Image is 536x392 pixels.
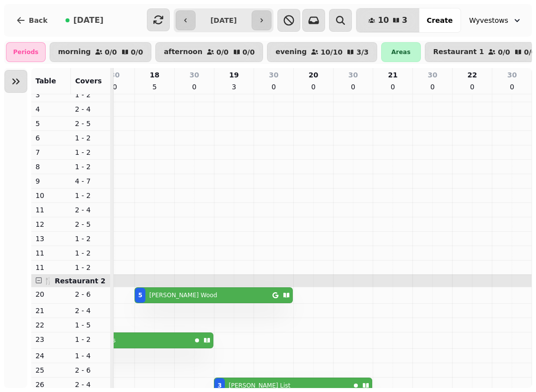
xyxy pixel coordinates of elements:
[35,205,67,215] p: 11
[433,48,484,56] p: Restaurant 1
[35,133,67,143] p: 6
[35,77,56,85] span: Table
[105,49,117,56] p: 0 / 0
[75,147,107,157] p: 1 - 2
[75,365,107,375] p: 2 - 6
[267,42,377,62] button: evening10/103/3
[428,70,437,80] p: 30
[35,334,67,344] p: 23
[75,306,107,316] p: 2 - 4
[35,234,67,244] p: 13
[8,8,56,32] button: Back
[164,48,202,56] p: afternoon
[230,82,238,92] p: 3
[402,16,407,24] span: 3
[29,17,48,24] span: Back
[468,82,476,92] p: 0
[309,70,318,80] p: 20
[427,17,453,24] span: Create
[508,82,516,92] p: 0
[155,42,263,62] button: afternoon0/00/0
[348,70,358,80] p: 30
[216,49,229,56] p: 0 / 0
[35,191,67,200] p: 10
[6,42,46,62] div: Periods
[150,82,158,92] p: 5
[428,82,436,92] p: 0
[110,70,120,80] p: 30
[349,82,357,92] p: 0
[75,351,107,361] p: 1 - 4
[388,70,398,80] p: 21
[498,49,510,56] p: 0 / 0
[35,351,67,361] p: 24
[44,277,105,285] span: 🍴 Restaurant 2
[75,289,107,299] p: 2 - 6
[378,16,389,24] span: 10
[4,70,27,93] button: Expand sidebar
[35,306,67,316] p: 21
[419,8,461,32] button: Create
[35,119,67,129] p: 5
[35,176,67,186] p: 9
[469,15,508,25] span: Wyvestows
[229,382,291,390] p: [PERSON_NAME] List
[389,82,397,92] p: 0
[275,48,307,56] p: evening
[35,262,67,272] p: 11
[75,119,107,129] p: 2 - 5
[356,49,369,56] p: 3 / 3
[190,82,198,92] p: 0
[35,90,67,100] p: 3
[507,70,517,80] p: 30
[309,82,317,92] p: 0
[58,48,91,56] p: morning
[111,82,119,92] p: 0
[131,49,143,56] p: 0 / 0
[75,334,107,344] p: 1 - 2
[468,70,477,80] p: 22
[75,262,107,272] p: 1 - 2
[75,320,107,330] p: 1 - 5
[356,8,419,32] button: 103
[75,219,107,229] p: 2 - 5
[35,162,67,172] p: 8
[75,191,107,200] p: 1 - 2
[35,248,67,258] p: 11
[217,382,221,390] div: 3
[243,49,255,56] p: 0 / 0
[75,133,107,143] p: 1 - 2
[138,291,142,299] div: 5
[75,248,107,258] p: 1 - 2
[75,234,107,244] p: 1 - 2
[50,42,151,62] button: morning0/00/0
[463,11,528,29] button: Wyvestows
[75,380,107,390] p: 2 - 4
[58,8,112,32] button: [DATE]
[35,104,67,114] p: 4
[75,77,102,85] span: Covers
[75,90,107,100] p: 1 - 2
[149,291,217,299] p: [PERSON_NAME] Wood
[150,70,159,80] p: 18
[190,70,199,80] p: 30
[75,162,107,172] p: 1 - 2
[35,147,67,157] p: 7
[75,176,107,186] p: 4 - 7
[35,365,67,375] p: 25
[35,320,67,330] p: 22
[381,42,421,62] div: Areas
[269,82,277,92] p: 0
[269,70,278,80] p: 30
[35,219,67,229] p: 12
[75,104,107,114] p: 2 - 4
[35,380,67,390] p: 26
[229,70,239,80] p: 19
[35,289,67,299] p: 20
[75,205,107,215] p: 2 - 4
[321,49,342,56] p: 10 / 10
[73,16,104,24] span: [DATE]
